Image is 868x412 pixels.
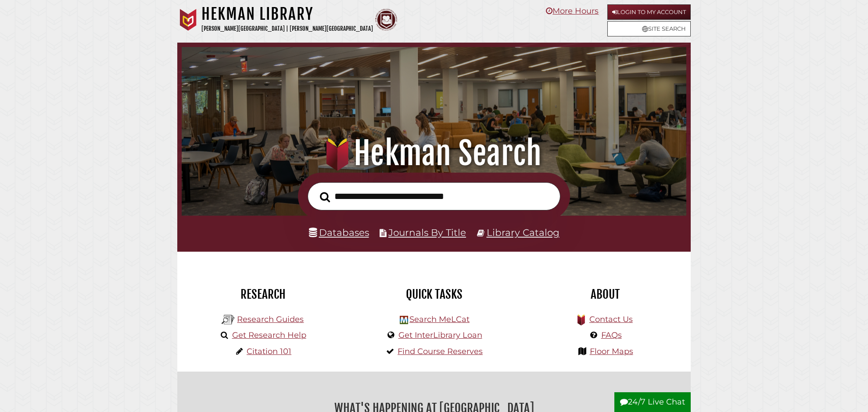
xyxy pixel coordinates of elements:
[232,330,306,340] a: Get Research Help
[409,314,470,324] a: Search MeLCat
[201,4,373,24] h1: Hekman Library
[247,347,291,356] a: Citation 101
[177,9,199,31] img: Calvin University
[546,6,599,16] a: More Hours
[400,316,408,324] img: Hekman Library Logo
[355,287,513,302] h2: Quick Tasks
[184,287,342,302] h2: Research
[388,227,466,238] a: Journals By Title
[320,192,330,202] i: Search
[601,330,622,340] a: FAQs
[195,134,674,173] h1: Hekman Search
[607,21,691,36] a: Site Search
[222,313,235,326] img: Hekman Library Logo
[375,9,397,31] img: Calvin Theological Seminary
[201,24,373,34] p: [PERSON_NAME][GEOGRAPHIC_DATA] | [PERSON_NAME][GEOGRAPHIC_DATA]
[590,347,633,356] a: Floor Maps
[526,287,684,302] h2: About
[309,227,369,238] a: Databases
[398,347,483,356] a: Find Course Reserves
[398,330,482,340] a: Get InterLibrary Loan
[607,4,691,20] a: Login to My Account
[237,314,304,324] a: Research Guides
[316,189,334,205] button: Search
[589,314,633,324] a: Contact Us
[487,227,560,238] a: Library Catalog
